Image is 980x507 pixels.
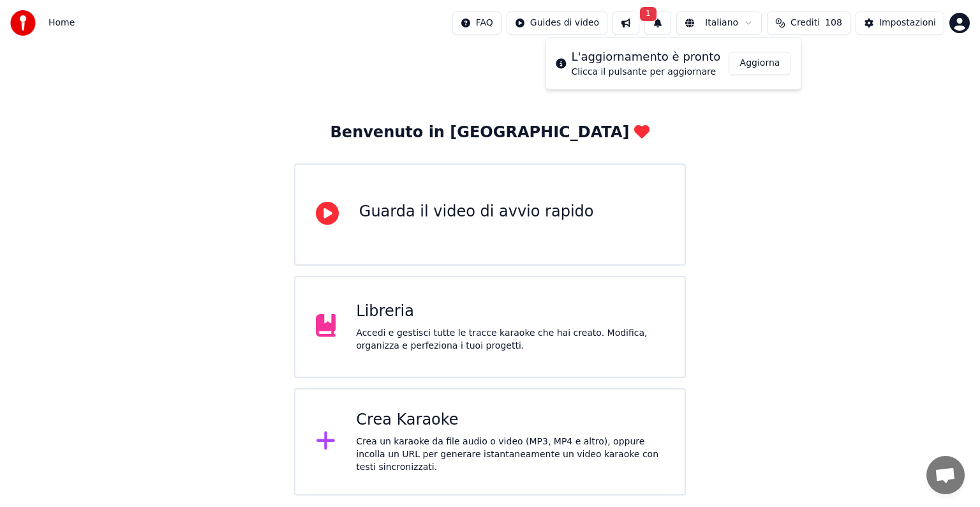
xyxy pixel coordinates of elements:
[452,11,501,34] button: FAQ
[729,52,791,75] button: Aggiorna
[356,410,664,430] div: Crea Karaoke
[359,202,594,222] div: Guarda il video di avvio rapido
[791,17,820,29] span: Crediti
[644,11,671,34] button: 1
[356,301,664,322] div: Libreria
[507,11,607,34] button: Guides di video
[640,7,657,21] span: 1
[571,66,720,79] div: Clicca il pulsante per aggiornare
[926,456,965,494] a: Aprire la chat
[10,10,36,36] img: youka
[767,11,850,34] button: Crediti108
[856,11,944,34] button: Impostazioni
[330,123,650,143] div: Benvenuto in [GEOGRAPHIC_DATA]
[356,435,664,474] div: Crea un karaoke da file audio o video (MP3, MP4 e altro), oppure incolla un URL per generare ista...
[48,17,75,29] span: Home
[879,17,936,29] div: Impostazioni
[825,17,842,29] span: 108
[356,327,664,352] div: Accedi e gestisci tutte le tracce karaoke che hai creato. Modifica, organizza e perfeziona i tuoi...
[571,48,720,66] div: L'aggiornamento è pronto
[48,17,75,29] nav: breadcrumb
